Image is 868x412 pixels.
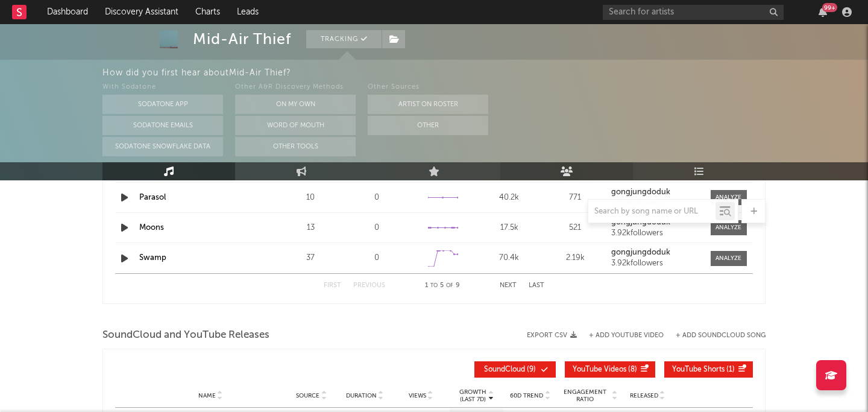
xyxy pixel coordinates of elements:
[819,7,827,17] button: 99+
[529,282,544,289] button: Last
[611,229,702,238] div: 3.92k followers
[546,252,606,264] div: 2.19k
[139,254,166,262] a: Swamp
[474,361,556,378] button: SoundCloud(9)
[235,137,356,156] button: Other Tools
[589,332,664,339] button: + Add YouTube Video
[611,218,670,226] strong: gongjungdoduk
[347,222,407,234] div: 0
[102,66,868,80] div: How did you first hear about Mid-Air Thief ?
[368,116,488,135] button: Other
[446,283,453,288] span: of
[611,249,670,256] strong: gongjungdoduk
[235,80,356,95] div: Other A&R Discovery Methods
[611,188,670,196] strong: gongjungdoduk
[484,366,525,373] span: SoundCloud
[577,332,664,339] div: + Add YouTube Video
[459,396,486,403] p: (Last 7d)
[510,392,543,399] span: 60D Trend
[102,95,223,114] button: Sodatone App
[676,332,766,339] button: + Add SoundCloud Song
[347,192,407,204] div: 0
[546,222,606,234] div: 521
[368,95,488,114] button: Artist on Roster
[102,116,223,135] button: Sodatone Emails
[346,392,377,399] span: Duration
[296,392,319,399] span: Source
[482,366,538,373] span: ( 9 )
[630,392,658,399] span: Released
[611,249,702,257] a: gongjungdoduk
[546,192,606,204] div: 771
[479,222,539,234] div: 17.5k
[664,361,753,378] button: YouTube Shorts(1)
[280,192,341,204] div: 10
[611,259,702,268] div: 3.92k followers
[324,282,341,289] button: First
[102,80,223,95] div: With Sodatone
[573,366,626,373] span: YouTube Videos
[193,30,291,48] div: Mid-Air Thief
[353,282,385,289] button: Previous
[198,392,216,399] span: Name
[139,224,164,232] a: Moons
[409,392,426,399] span: Views
[611,188,702,197] a: gongjungdoduk
[588,207,715,217] input: Search by song name or URL
[368,80,488,95] div: Other Sources
[459,388,486,396] p: Growth
[603,5,784,20] input: Search for artists
[280,252,341,264] div: 37
[822,3,837,12] div: 99 +
[102,137,223,156] button: Sodatone Snowflake Data
[500,282,517,289] button: Next
[573,366,637,373] span: ( 8 )
[664,332,766,339] button: + Add SoundCloud Song
[479,192,539,204] div: 40.2k
[430,283,438,288] span: to
[565,361,655,378] button: YouTube Videos(8)
[306,30,382,48] button: Tracking
[479,252,539,264] div: 70.4k
[280,222,341,234] div: 13
[139,194,166,201] a: Parasol
[527,332,577,339] button: Export CSV
[560,388,610,403] span: Engagement Ratio
[409,279,476,293] div: 1 5 9
[672,366,725,373] span: YouTube Shorts
[235,116,356,135] button: Word Of Mouth
[672,366,735,373] span: ( 1 )
[102,328,269,343] span: SoundCloud and YouTube Releases
[347,252,407,264] div: 0
[235,95,356,114] button: On My Own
